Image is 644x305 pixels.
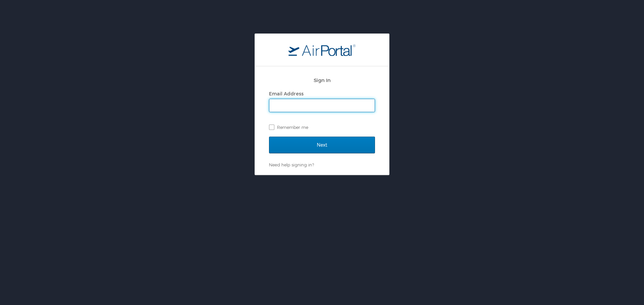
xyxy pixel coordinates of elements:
a: Need help signing in? [269,162,314,167]
h2: Sign In [269,76,375,84]
input: Next [269,137,375,153]
label: Remember me [269,122,375,132]
img: logo [288,44,356,56]
label: Email Address [269,91,304,96]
